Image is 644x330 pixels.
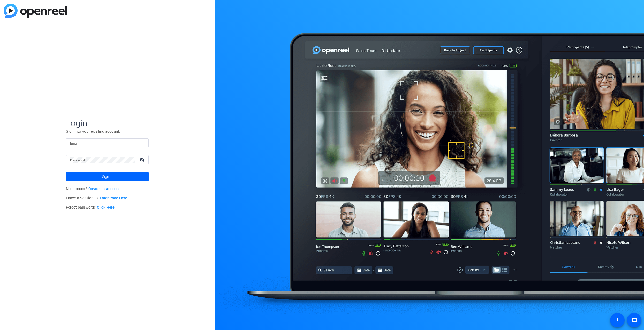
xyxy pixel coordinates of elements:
[66,172,149,181] button: Sign in
[66,187,120,191] span: No account?
[136,156,149,163] mat-icon: visibility_off
[66,118,149,129] span: Login
[66,196,127,200] span: I have a Session ID.
[614,317,620,323] mat-icon: accessibility
[70,159,85,162] mat-label: Password
[4,4,67,18] img: blue-gradient.svg
[102,170,113,183] span: Sign in
[88,187,120,191] a: Create an Account
[70,140,145,146] input: Enter Email Address
[70,142,79,145] mat-label: Email
[66,205,115,210] span: Forgot password?
[66,129,149,134] p: Sign into your existing account.
[97,205,115,210] a: Click Here
[100,196,127,200] a: Enter Code Here
[631,317,637,323] mat-icon: message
